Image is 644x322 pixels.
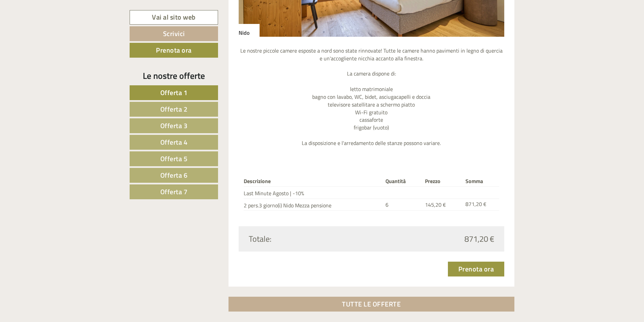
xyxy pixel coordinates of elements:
[160,104,188,114] span: Offerta 2
[463,176,499,186] th: Somma
[239,24,260,37] div: Nido
[383,176,422,186] th: Quantità
[160,186,188,197] span: Offerta 7
[130,26,218,41] a: Scrivici
[229,297,515,312] a: TUTTE LE OFFERTE
[383,199,422,211] td: 6
[130,10,218,25] a: Vai al sito web
[244,176,383,186] th: Descrizione
[130,43,218,58] a: Prenota ora
[160,120,188,131] span: Offerta 3
[239,47,505,147] p: Le nostre piccole camere esposte a nord sono state rinnovate! Tutte le camere hanno pavimenti in ...
[463,199,499,211] td: 871,20 €
[130,69,218,82] div: Le nostre offerte
[448,262,505,276] a: Prenota ora
[244,199,383,211] td: 2 pers.3 giorno(i) Nido Mezza pensione
[160,153,188,164] span: Offerta 5
[464,233,494,244] span: 871,20 €
[425,201,446,209] span: 145,20 €
[244,186,383,199] td: Last Minute Agosto | -10%
[422,176,463,186] th: Prezzo
[244,233,372,244] div: Totale:
[160,170,188,180] span: Offerta 6
[160,137,188,147] span: Offerta 4
[160,87,188,98] span: Offerta 1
